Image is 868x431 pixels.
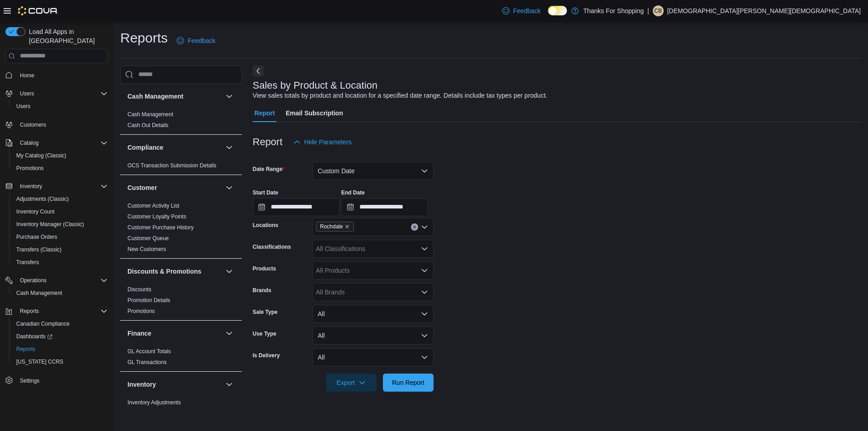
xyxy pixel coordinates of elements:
span: Home [16,70,108,81]
input: Press the down key to open a popover containing a calendar. [341,198,428,216]
span: Dashboards [16,333,52,340]
h3: Inventory [127,380,156,389]
button: Customer [127,183,222,192]
span: Catalog [20,139,38,147]
span: New Customers [127,246,166,253]
div: Customer [120,200,242,258]
label: End Date [341,189,365,196]
button: Customer [224,182,235,193]
a: Customer Loyalty Points [127,213,186,220]
a: Discounts [127,286,151,293]
a: Promotion Details [127,297,170,303]
button: Next [253,66,264,76]
h3: Cash Management [127,92,184,101]
button: Cash Management [9,287,111,299]
span: Inventory Count [13,206,108,217]
span: Inventory Manager (Classic) [13,219,108,230]
label: Locations [253,222,278,229]
a: Promotions [127,308,155,314]
span: Reports [20,308,39,315]
span: Transfers (Classic) [13,244,108,255]
a: Dashboards [9,330,111,343]
a: Settings [16,375,43,386]
span: Export [331,374,371,392]
span: Customer Activity List [127,202,179,209]
a: Adjustments (Classic) [13,194,72,204]
span: Washington CCRS [13,356,108,367]
span: Catalog [16,137,108,148]
a: Purchase Orders [13,232,61,242]
button: [US_STATE] CCRS [9,355,111,368]
button: Open list of options [421,289,428,296]
a: Feedback [499,2,544,20]
h3: Customer [127,183,157,192]
a: Customers [16,119,50,130]
span: Cash Management [16,289,62,297]
button: Inventory [127,380,222,389]
span: Cash Management [13,288,108,298]
label: Brands [253,287,271,294]
p: Thanks For Shopping [583,5,644,16]
button: Users [9,100,111,113]
a: Promotions [13,163,47,174]
span: Transfers [13,257,108,268]
span: My Catalog (Classic) [13,150,108,161]
button: Users [16,88,38,99]
span: Inventory Count [16,208,55,215]
div: View sales totals by product and location for a specified date range. Details include tax types p... [253,91,547,100]
span: Inventory Adjustments [127,399,181,406]
span: Customers [20,121,46,128]
button: Discounts & Promotions [127,267,222,276]
button: Inventory [224,379,235,390]
button: Settings [2,374,111,387]
button: Remove Rochdale from selection in this group [344,224,350,229]
p: [DEMOGRAPHIC_DATA][PERSON_NAME][DEMOGRAPHIC_DATA] [667,5,861,16]
label: Sale Type [253,308,278,316]
span: Cash Management [127,111,173,118]
div: Cash Management [120,109,242,134]
a: Reports [13,344,39,355]
button: Users [2,87,111,100]
span: Users [16,103,30,110]
button: All [312,305,434,323]
button: Home [2,69,111,82]
span: Users [16,88,108,99]
div: Compliance [120,160,242,175]
button: Transfers [9,256,111,269]
span: Canadian Compliance [13,318,108,329]
span: Load All Apps in [GEOGRAPHIC_DATA] [25,27,108,45]
button: Transfers (Classic) [9,243,111,256]
span: [US_STATE] CCRS [16,358,63,365]
span: Settings [20,377,39,384]
a: Home [16,70,38,81]
span: Home [20,72,34,79]
button: Open list of options [421,245,428,252]
input: Press the down key to open a popover containing a calendar. [253,198,340,216]
button: Finance [127,329,222,338]
button: Compliance [224,142,235,153]
span: Purchase Orders [13,232,108,242]
button: Clear input [411,223,418,231]
span: Settings [16,374,108,386]
a: My Catalog (Classic) [13,150,70,161]
span: Rochdale [316,222,354,232]
button: Reports [9,343,111,355]
span: GL Transactions [127,359,167,366]
label: Classifications [253,243,291,251]
a: GL Transactions [127,359,167,365]
span: Dashboards [13,331,108,342]
button: Inventory Manager (Classic) [9,218,111,231]
span: Users [20,90,34,97]
button: Run Report [383,374,434,392]
a: Cash Management [13,288,66,298]
h3: Discounts & Promotions [127,267,201,276]
a: Cash Out Details [127,122,169,128]
a: Customer Queue [127,235,169,242]
span: Inventory Manager (Classic) [16,221,84,228]
h3: Compliance [127,143,163,152]
a: GL Account Totals [127,348,171,355]
img: Cova [18,6,58,15]
div: Christian Bishop [653,5,664,16]
a: [US_STATE] CCRS [13,356,67,367]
